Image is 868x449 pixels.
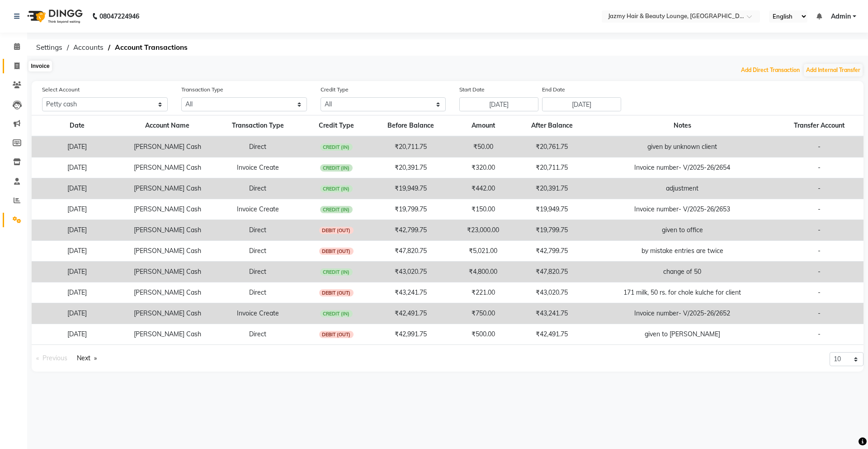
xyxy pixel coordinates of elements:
td: [DATE] [32,158,122,178]
td: [DATE] [32,303,122,324]
label: End Date [542,86,565,94]
td: [PERSON_NAME] Cash [122,282,212,303]
td: ₹42,991.75 [369,324,452,345]
td: [DATE] [32,220,122,241]
span: Accounts [69,39,108,56]
span: CREDIT (IN) [320,143,353,151]
td: [PERSON_NAME] Cash [122,324,212,345]
td: ₹42,799.75 [369,220,452,241]
td: Direct [212,262,303,282]
td: [PERSON_NAME] Cash [122,136,212,158]
td: ₹19,949.75 [369,178,452,199]
td: [PERSON_NAME] Cash [122,199,212,220]
td: ₹20,711.75 [369,136,452,158]
th: Account Name [122,115,212,137]
td: given to office [590,220,775,241]
button: Add Direct Transaction [739,64,802,76]
span: CREDIT (IN) [320,164,353,172]
td: - [775,282,863,303]
td: [DATE] [32,324,122,345]
label: Credit Type [321,86,349,94]
td: ₹42,799.75 [514,241,590,262]
span: CREDIT (IN) [320,185,353,192]
td: Direct [212,220,303,241]
label: Transaction Type [181,86,223,94]
td: [DATE] [32,136,122,158]
span: DEBIT (OUT) [319,289,354,296]
span: Account Transactions [110,39,192,56]
td: ₹23,000.00 [452,220,514,241]
td: Direct [212,241,303,262]
td: ₹43,020.75 [369,262,452,282]
td: given by unknown client [590,136,775,158]
a: Next [72,352,101,364]
td: Invoice number- V/2025-26/2652 [590,303,775,324]
td: - [775,199,863,220]
td: ₹150.00 [452,199,514,220]
div: Invoice [28,61,52,72]
td: ₹20,391.75 [514,178,590,199]
td: ₹42,491.75 [514,324,590,345]
td: [DATE] [32,282,122,303]
td: ₹442.00 [452,178,514,199]
td: adjustment [590,178,775,199]
td: ₹47,820.75 [514,262,590,282]
span: CREDIT (IN) [320,206,353,213]
td: ₹50.00 [452,136,514,158]
td: [PERSON_NAME] Cash [122,262,212,282]
span: DEBIT (OUT) [319,331,354,338]
td: ₹19,799.75 [514,220,590,241]
td: - [775,158,863,178]
td: ₹19,799.75 [369,199,452,220]
td: given to [PERSON_NAME] [590,324,775,345]
td: ₹43,020.75 [514,282,590,303]
td: ₹500.00 [452,324,514,345]
td: - [775,303,863,324]
td: 171 milk, 50 rs. for chole kulche for client [590,282,775,303]
th: Transaction Type [212,115,303,137]
td: - [775,241,863,262]
td: [PERSON_NAME] Cash [122,158,212,178]
label: Start Date [459,86,485,94]
span: DEBIT (OUT) [319,248,354,255]
button: Add Internal Transfer [804,64,863,76]
td: ₹42,491.75 [369,303,452,324]
td: ₹750.00 [452,303,514,324]
th: Amount [452,115,514,137]
th: Notes [590,115,775,137]
td: Direct [212,282,303,303]
td: Invoice Create [212,303,303,324]
td: ₹20,391.75 [369,158,452,178]
td: - [775,262,863,282]
td: [PERSON_NAME] Cash [122,220,212,241]
td: - [775,220,863,241]
td: ₹320.00 [452,158,514,178]
td: ₹20,711.75 [514,158,590,178]
td: - [775,136,863,158]
td: ₹43,241.75 [514,303,590,324]
td: ₹221.00 [452,282,514,303]
th: Transfer Account [775,115,863,137]
td: ₹47,820.75 [369,241,452,262]
td: Invoice number- V/2025-26/2654 [590,158,775,178]
th: Before Balance [369,115,452,137]
input: End Date [542,97,621,111]
th: Date [32,115,122,137]
th: Credit Type [303,115,369,137]
td: Invoice Create [212,158,303,178]
td: ₹4,800.00 [452,262,514,282]
td: Invoice Create [212,199,303,220]
th: After Balance [514,115,590,137]
span: Admin [831,12,851,21]
td: Invoice number- V/2025-26/2653 [590,199,775,220]
td: ₹19,949.75 [514,199,590,220]
td: - [775,324,863,345]
td: Direct [212,324,303,345]
td: [PERSON_NAME] Cash [122,241,212,262]
td: Direct [212,178,303,199]
td: change of 50 [590,262,775,282]
td: Direct [212,136,303,158]
td: [DATE] [32,178,122,199]
span: DEBIT (OUT) [319,227,354,234]
span: CREDIT (IN) [320,268,353,276]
